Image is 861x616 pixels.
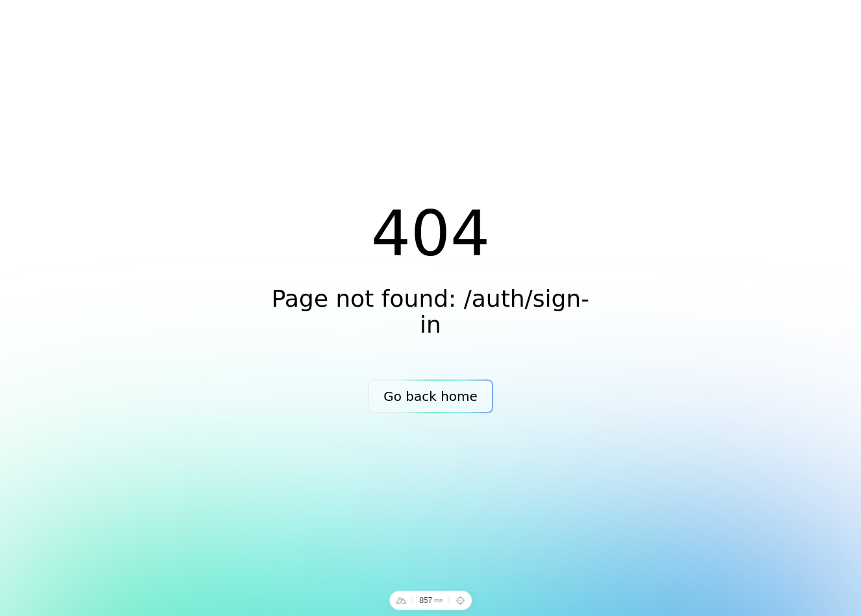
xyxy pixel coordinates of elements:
button: Toggle Component Inspector [450,591,470,610]
h1: 404 [262,203,600,265]
div: App load time [414,597,447,604]
a: Go back home [368,379,493,413]
span: ms [434,598,443,602]
p: Page not found: /auth/sign-in [262,286,600,338]
div: 857 [419,597,432,604]
button: Toggle Nuxt DevTools [391,591,411,610]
